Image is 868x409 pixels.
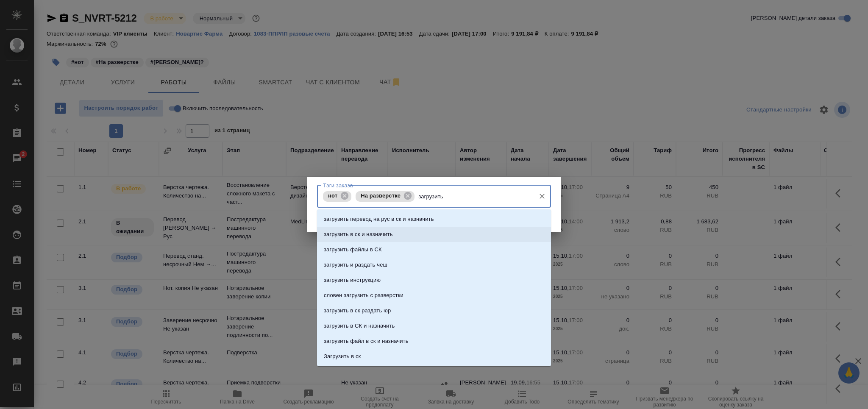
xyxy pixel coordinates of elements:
p: Загрузить в ск [324,352,361,361]
p: загрузить файлы в СК [324,245,382,254]
span: нот [323,192,342,199]
p: загрузить в ск раздать юр [324,306,391,315]
p: загрузить в СК и назначить [324,322,395,330]
p: загрузить файл в ск и назначить [324,337,409,345]
p: загрузить инструкцию [324,276,381,284]
p: загрузить в ск и назначить [324,230,393,239]
button: Очистить [536,190,548,202]
p: загрузить перевод на рус в ск и назначить [324,215,434,223]
p: загрузить и раздать чеш [324,261,387,269]
div: нот [323,191,351,202]
p: словен загрузить с разверстки [324,291,403,300]
span: На разверстке [356,192,406,199]
div: На разверстке [356,191,415,202]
